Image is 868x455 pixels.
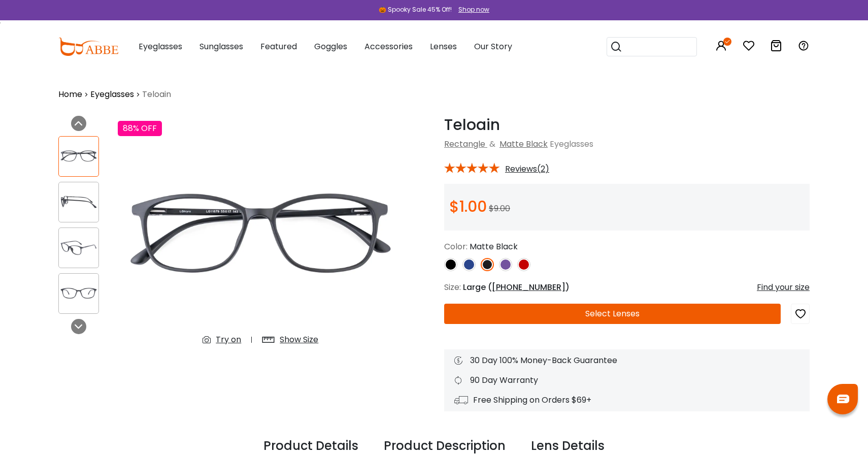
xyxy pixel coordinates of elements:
div: Shop now [458,5,489,14]
div: Free Shipping on Orders $69+ [454,394,799,406]
img: Teloain Matte-black TR Eyeglasses , UniversalBridgeFit , Lightweight Frames from ABBE Glasses [59,192,98,212]
div: Try on [216,334,241,346]
span: [PHONE_NUMBER] [492,281,565,293]
div: 90 Day Warranty [454,374,799,386]
div: 88% OFF [118,121,162,136]
span: & [487,138,497,150]
span: Sunglasses [199,41,243,52]
span: Eyeglasses [139,41,182,52]
img: chat [837,395,849,403]
span: $9.00 [489,203,510,214]
div: Find your size [757,281,810,294]
span: Accessories [364,41,413,52]
img: Teloain Matte-black TR Eyeglasses , UniversalBridgeFit , Lightweight Frames from ABBE Glasses [59,146,98,166]
span: Teloain [142,88,171,101]
span: Large ( ) [463,281,570,293]
a: Home [58,88,82,101]
span: Size: [444,281,461,293]
h1: Teloain [444,116,810,134]
div: 30 Day 100% Money-Back Guarantee [454,354,799,367]
span: Eyeglasses [550,138,593,150]
img: Teloain Matte-black TR Eyeglasses , UniversalBridgeFit , Lightweight Frames from ABBE Glasses [118,116,404,354]
a: Shop now [453,5,489,14]
img: Teloain Matte-black TR Eyeglasses , UniversalBridgeFit , Lightweight Frames from ABBE Glasses [59,238,98,257]
span: Goggles [314,41,347,52]
a: Matte Black [499,138,548,150]
img: Teloain Matte-black TR Eyeglasses , UniversalBridgeFit , Lightweight Frames from ABBE Glasses [59,283,98,303]
span: Featured [260,41,297,52]
span: Color: [444,241,468,252]
span: Matte Black [470,241,518,252]
span: $1.00 [449,196,487,217]
button: Select Lenses [444,304,781,324]
a: Eyeglasses [90,88,134,101]
div: Show Size [280,334,318,346]
span: Our Story [474,41,512,52]
a: Rectangle [444,138,485,150]
span: Reviews(2) [505,165,549,174]
img: abbeglasses.com [58,38,118,56]
div: 🎃 Spooky Sale 45% Off! [379,5,452,14]
span: Lenses [430,41,457,52]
